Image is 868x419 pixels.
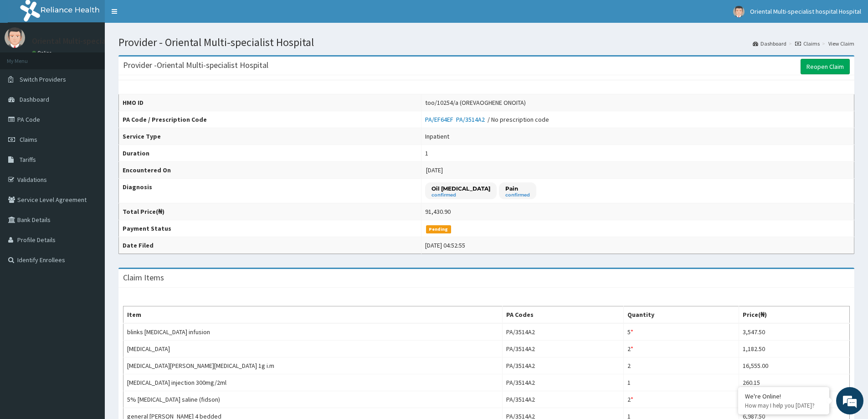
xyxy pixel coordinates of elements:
[118,36,854,48] h1: Provider - Oriental Multi-specialist Hospital
[502,391,623,408] td: PA/3514A2
[20,75,66,83] span: Switch Providers
[505,185,530,192] p: Pain
[502,306,623,324] th: PA Codes
[53,115,126,207] span: We're online!
[753,40,786,47] a: Dashboard
[624,391,739,408] td: 2
[425,98,526,107] div: too/10254/a (OREVAOGHENE ONOITA)
[624,306,739,324] th: Quantity
[795,40,820,47] a: Claims
[739,374,850,391] td: 260.15
[119,162,421,179] th: Encountered On
[425,115,456,124] a: PA/EF64EF
[456,115,488,124] a: PA/3514A2
[801,59,850,74] a: Reopen Claim
[425,132,449,141] div: Inpatient
[20,95,49,103] span: Dashboard
[119,145,421,162] th: Duration
[32,37,180,45] p: Oriental Multi-specialist hospital Hospital
[119,179,421,203] th: Diagnosis
[123,341,503,357] td: [MEDICAL_DATA]
[733,6,745,17] img: User Image
[119,128,421,145] th: Service Type
[426,225,451,233] span: Pending
[739,306,850,324] th: Price(₦)
[431,185,490,192] p: Oil [MEDICAL_DATA]
[739,323,850,341] td: 3,547.50
[431,193,490,197] small: confirmed
[123,306,503,324] th: Item
[624,323,739,341] td: 5
[119,220,421,237] th: Payment Status
[828,40,854,47] a: View Claim
[426,166,443,174] span: [DATE]
[123,323,503,341] td: blinks [MEDICAL_DATA] infusion
[123,374,503,391] td: [MEDICAL_DATA] injection 300mg/2ml
[745,392,822,400] div: We're Online!
[624,341,739,357] td: 2
[750,7,861,16] span: Oriental Multi-specialist hospital Hospital
[20,155,36,164] span: Tariffs
[47,51,153,63] div: Chat with us now
[739,357,850,374] td: 16,555.00
[20,135,37,144] span: Claims
[123,391,503,408] td: 5% [MEDICAL_DATA] saline (fidson)
[5,27,25,48] img: User Image
[502,323,623,341] td: PA/3514A2
[149,5,171,26] div: Minimize live chat window
[505,193,530,197] small: confirmed
[745,402,822,409] p: How may I help you today?
[502,341,623,357] td: PA/3514A2
[123,61,268,69] h3: Provider - Oriental Multi-specialist Hospital
[425,241,465,250] div: [DATE] 04:52:55
[32,50,54,56] a: Online
[119,94,421,111] th: HMO ID
[123,357,503,374] td: [MEDICAL_DATA][PERSON_NAME][MEDICAL_DATA] 1g i.m
[119,237,421,254] th: Date Filed
[624,374,739,391] td: 1
[119,203,421,220] th: Total Price(₦)
[425,149,428,158] div: 1
[17,46,37,68] img: d_794563401_company_1708531726252_794563401
[502,357,623,374] td: PA/3514A2
[5,249,174,281] textarea: Type your message and hit 'Enter'
[425,115,549,124] div: / No prescription code
[739,341,850,357] td: 1,182.50
[502,374,623,391] td: PA/3514A2
[624,357,739,374] td: 2
[119,111,421,128] th: PA Code / Prescription Code
[425,207,451,216] div: 91,430.90
[123,274,164,282] h3: Claim Items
